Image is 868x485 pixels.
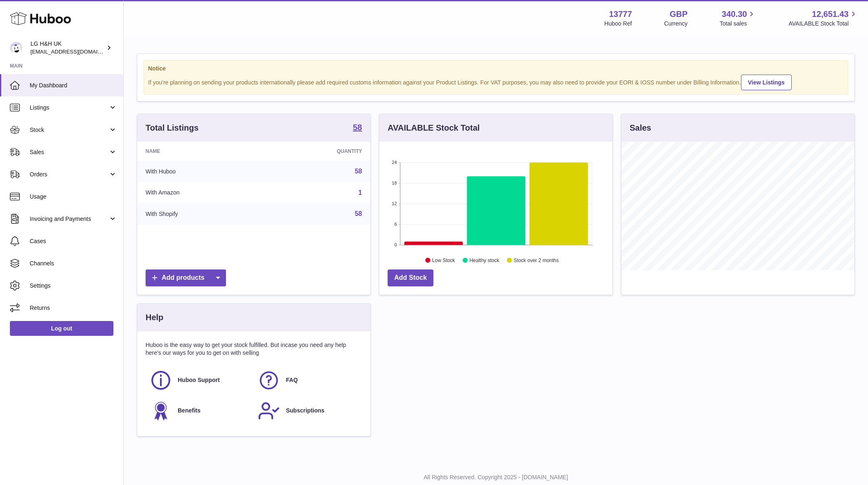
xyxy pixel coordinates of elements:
span: Usage [30,193,117,201]
h3: Sales [630,122,651,134]
h3: AVAILABLE Stock Total [388,122,480,134]
a: 58 [353,123,362,133]
a: 58 [355,210,362,217]
a: Add products [146,269,226,286]
span: Stock [30,126,108,134]
span: Cases [30,237,117,245]
strong: Notice [148,65,844,73]
text: 0 [394,242,397,247]
td: With Amazon [137,182,265,204]
span: Total sales [720,20,756,28]
span: Orders [30,171,108,178]
span: Huboo Support [178,376,220,384]
th: Quantity [265,142,370,161]
div: If you're planning on sending your products internationally please add required customs informati... [148,73,844,90]
text: 12 [392,201,397,206]
div: Currency [664,20,688,28]
h3: Total Listings [146,122,199,134]
a: Benefits [150,400,249,422]
span: My Dashboard [30,82,117,89]
a: FAQ [258,369,358,391]
div: LG H&H UK [31,40,105,56]
span: AVAILABLE Stock Total [788,20,858,28]
a: View Listings [741,75,792,90]
div: Huboo Ref [605,20,632,28]
text: Healthy stock [469,258,499,263]
a: 58 [355,168,362,175]
td: With Huboo [137,161,265,182]
td: With Shopify [137,203,265,225]
a: Huboo Support [150,369,249,391]
span: Listings [30,104,108,112]
a: 1 [358,189,362,196]
span: Returns [30,304,117,312]
text: 6 [394,222,397,227]
span: 340.30 [722,9,747,20]
span: Invoicing and Payments [30,215,108,223]
a: Add Stock [388,269,433,286]
text: Low Stock [432,258,455,263]
a: 340.30 Total sales [720,9,756,28]
p: Huboo is the easy way to get your stock fulfilled. But incase you need any help here's our ways f... [146,341,362,357]
a: 12,651.43 AVAILABLE Stock Total [788,9,858,28]
span: FAQ [286,376,298,384]
span: Sales [30,148,108,156]
span: Settings [30,282,117,290]
strong: GBP [670,9,687,20]
th: Name [137,142,265,161]
a: Subscriptions [258,400,358,422]
p: All Rights Reserved. Copyright 2025 - [DOMAIN_NAME] [130,473,861,481]
span: 12,651.43 [812,9,849,20]
text: 18 [392,180,397,185]
a: Log out [10,321,113,336]
span: [EMAIL_ADDRESS][DOMAIN_NAME] [31,48,121,55]
text: 24 [392,160,397,165]
strong: 58 [353,123,362,131]
h3: Help [146,312,163,323]
img: veechen@lghnh.co.uk [10,42,22,54]
span: Channels [30,260,117,267]
strong: 13777 [609,9,632,20]
span: Subscriptions [286,407,324,415]
text: Stock over 2 months [514,258,559,263]
span: Benefits [178,407,200,415]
